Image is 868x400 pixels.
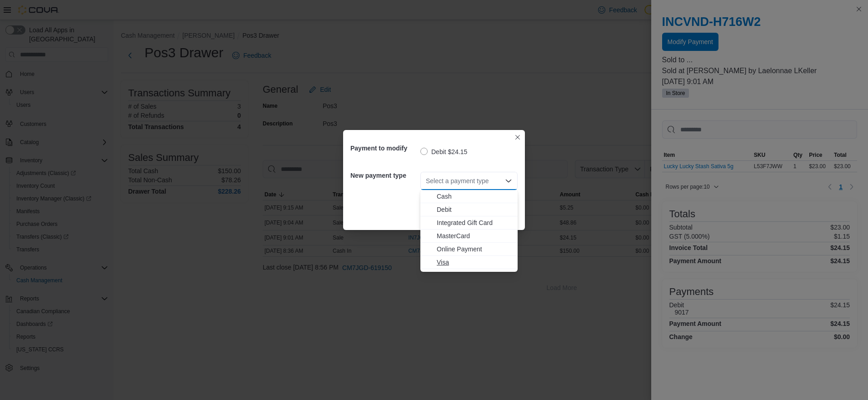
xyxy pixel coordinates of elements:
[350,139,419,157] h5: Payment to modify
[420,216,518,230] button: Integrated Gift Card
[420,256,518,269] button: Visa
[420,243,518,256] button: Online Payment
[437,205,512,214] span: Debit
[437,218,512,227] span: Integrated Gift Card
[437,231,512,240] span: MasterCard
[420,146,467,157] label: Debit $24.15
[420,190,518,203] button: Cash
[437,192,512,201] span: Cash
[420,203,518,216] button: Debit
[437,258,512,267] span: Visa
[437,245,512,254] span: Online Payment
[505,177,512,185] button: Close list of options
[512,132,523,143] button: Closes this modal window
[420,190,518,269] div: Choose from the following options
[420,230,518,243] button: MasterCard
[426,175,427,186] input: Accessible screen reader label
[350,166,419,185] h5: New payment type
